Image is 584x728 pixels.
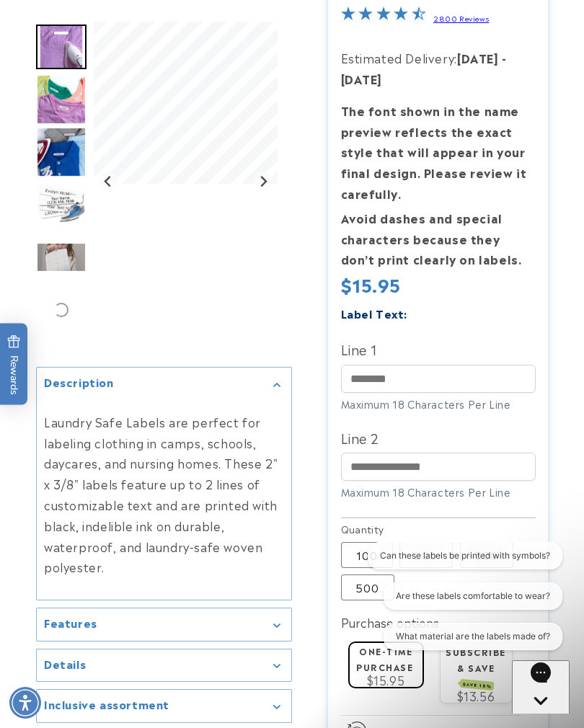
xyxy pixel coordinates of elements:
[356,644,413,672] label: One-time purchase
[36,22,292,723] media-gallery: Gallery Viewer
[254,172,273,192] button: Next slide
[341,574,394,600] label: 500
[433,13,489,23] a: 2800 Reviews - open in a new tab
[502,49,507,66] strong: -
[37,368,291,401] summary: Description
[341,542,393,568] label: 100
[36,74,87,125] div: Go to slide 2
[460,679,494,691] span: SAVE 15%
[36,232,87,283] div: Go to slide 5
[341,613,439,631] label: Purchase options
[341,522,386,536] legend: Quantity
[37,608,291,641] summary: Features
[36,22,87,72] div: Go to slide 1
[12,613,182,656] iframe: Sign Up via Text for Offers
[44,412,284,577] p: Laundry Safe Labels are perfect for labeling clothing in camps, schools, daycares, and nursing ho...
[457,49,499,66] strong: [DATE]
[37,690,291,722] summary: Inclusive assortment
[341,209,522,268] strong: Avoid dashes and special characters because they don’t print clearly on labels.
[36,179,87,230] div: Go to slide 4
[36,127,87,177] div: Go to slide 3
[99,172,118,192] button: Go to last slide
[37,649,291,682] summary: Details
[36,337,87,388] div: Go to slide 7
[44,376,114,390] h2: Description
[36,25,87,69] img: Iron on name label being ironed to shirt
[341,305,408,321] label: Label Text:
[457,687,495,704] span: $13.56
[446,645,506,689] label: Subscribe & save
[348,542,570,663] iframe: Gorgias live chat conversation starters
[9,687,41,719] div: Accessibility Menu
[512,660,570,714] iframe: Gorgias live chat messenger
[341,8,426,25] span: 4.5-star overall rating
[341,396,536,412] div: Maximum 18 Characters Per Line
[44,697,169,711] h2: Inclusive assortment
[341,102,527,202] strong: The font shown in the name preview reflects the exact style that will appear in your final design...
[36,179,87,230] img: Iron-on name labels with an iron
[36,74,87,125] img: Iron on name tags ironed to a t-shirt
[341,48,536,89] p: Estimated Delivery:
[341,271,402,297] span: $15.95
[7,335,21,395] span: Rewards
[367,671,405,688] span: $15.95
[341,70,383,87] strong: [DATE]
[341,484,536,500] div: Maximum 18 Characters Per Line
[36,127,87,177] img: Iron on name labels ironed to shirt collar
[341,426,536,449] label: Line 2
[341,337,536,360] label: Line 1
[44,657,86,671] h2: Details
[36,242,87,272] img: null
[36,285,87,335] div: Go to slide 6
